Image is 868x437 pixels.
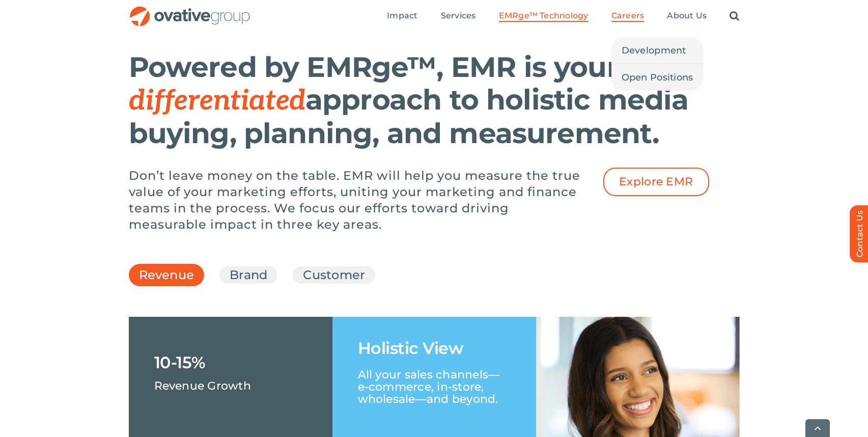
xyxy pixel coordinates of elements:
[129,5,251,15] a: OG_Full_horizontal_RGB
[619,175,693,188] span: Explore EMR
[499,11,589,21] span: EMRge™ Technology
[441,11,476,22] a: Services
[230,266,267,284] a: Brand
[441,11,476,21] span: Services
[358,340,463,357] h1: Holistic View
[358,357,511,405] p: All your sales channels—e-commerce, in-store, wholesale—and beyond.
[129,84,305,118] span: differentiated
[129,261,740,289] ul: Post Filters
[139,266,194,289] a: Revenue
[154,371,251,391] p: Revenue Growth
[154,354,206,371] h1: 10-15%
[129,168,587,233] p: Don’t leave money on the table. EMR will help you measure the true value of your marketing effort...
[611,11,645,21] span: Careers
[387,11,417,22] a: Impact
[622,43,686,58] span: Development
[387,11,417,21] span: Impact
[667,11,707,21] span: About Us
[611,64,704,91] a: Open Positions
[611,11,645,22] a: Careers
[303,266,365,284] a: Customer
[611,37,704,64] a: Development
[622,70,693,85] span: Open Positions
[603,168,709,196] a: Explore EMR
[499,11,589,22] a: EMRge™ Technology
[667,11,707,22] a: About Us
[730,11,739,22] a: Search
[129,51,689,150] h1: Powered by EMRge™, EMR is your approach to holistic media buying, planning, and measurement.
